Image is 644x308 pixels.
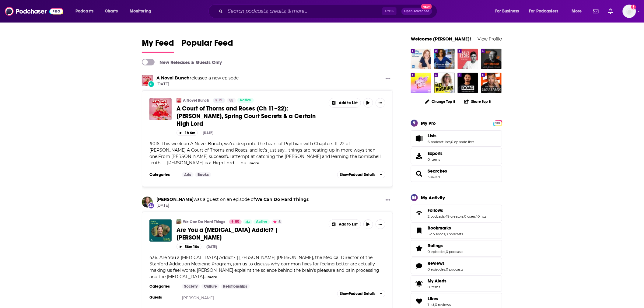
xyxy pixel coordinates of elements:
a: Show notifications dropdown [591,6,601,16]
span: , [464,214,464,219]
a: Podchaser - Follow, Share and Rate Podcasts [5,5,63,17]
span: New [421,4,432,9]
span: Logged in as hmill [623,5,636,18]
button: Open AdvancedNew [401,8,432,15]
span: Exports [428,151,443,156]
a: Ratings [413,244,425,253]
span: My Alerts [428,278,446,284]
a: New Releases & Guests Only [142,59,222,65]
button: more [250,161,259,166]
span: Add to List [339,222,358,227]
input: Search podcasts, credits, & more... [225,6,382,16]
a: Reviews [413,262,425,270]
span: Ratings [411,240,502,257]
span: , [450,140,451,144]
a: A Court of Thorns and Roses (Ch 11–22): [PERSON_NAME], Spring Court Secrets & a Certain High Lord [177,105,324,128]
button: ShowPodcast Details [337,290,385,297]
a: Show notifications dropdown [606,6,615,16]
span: , [445,214,445,219]
button: ShowPodcast Details [337,171,385,178]
img: Are You a Dopamine Addict? | Dr. Anna Lembke [149,219,172,242]
a: My Alerts [411,275,502,292]
img: The Bright Side [411,73,431,93]
img: The Diary Of A CEO with Steven Bartlett [458,73,478,93]
button: open menu [71,6,101,16]
span: , [445,267,446,271]
button: open menu [491,6,527,16]
a: 5 episodes [428,232,445,236]
button: Show More Button [383,75,393,83]
span: Open Advanced [404,10,429,13]
span: A Court of Thorns and Roses (Ch 11–22): [PERSON_NAME], Spring Court Secrets & a Certain High Lord [177,105,316,128]
button: Share Top 8 [464,96,492,107]
a: A Novel Bunch [177,98,181,103]
span: For Podcasters [529,7,558,16]
a: 0 podcasts [446,267,463,271]
button: Show More Button [383,197,393,204]
a: Popular Feed [181,38,233,53]
span: [DATE] [156,203,309,208]
button: more [208,275,217,280]
span: Follows [411,205,502,221]
a: We Can Do Hard Things [183,219,225,224]
a: We Can Do Hard Things [255,197,309,202]
a: Lists [413,134,425,143]
h3: Guests [149,295,177,300]
button: Show More Button [376,219,385,229]
a: 3 saved [428,175,440,179]
button: Show More Button [329,220,361,229]
img: Dr. Anna Lembke [142,197,153,208]
h3: was a guest on an episode of [156,197,309,202]
img: A Bit of Optimism [481,49,502,69]
a: Reviews [428,261,463,266]
span: Searches [428,168,447,174]
a: The Mel Robbins Podcast [434,73,455,93]
span: 80 [235,219,239,225]
div: Search podcasts, credits, & more... [214,4,443,18]
a: A Novel Bunch [156,75,190,81]
img: We Can Do Hard Things [177,219,181,224]
button: open menu [525,6,567,16]
h3: Categories [149,172,177,177]
span: Show Podcast Details [340,173,375,177]
h3: released a new episode [156,75,239,81]
a: A Novel Bunch [183,98,209,103]
a: Welcome [PERSON_NAME]! [411,36,471,42]
img: A Novel Bunch [142,75,153,86]
span: ... [204,274,207,279]
div: New Episode [148,81,155,87]
span: Lists [411,130,502,147]
button: open menu [125,6,159,16]
span: Lists [428,133,436,138]
span: 0 items [428,285,446,289]
button: 1h 6m [177,130,198,136]
button: open menu [567,6,590,16]
img: The School of Greatness [481,73,502,93]
button: Show More Button [376,98,385,108]
a: Are You a [MEDICAL_DATA] Addict? | [PERSON_NAME] [177,226,324,241]
a: Culture [201,284,219,289]
a: Active [254,219,270,224]
a: Lists [428,133,474,138]
div: [DATE] [203,131,213,135]
span: My Feed [142,38,174,52]
span: PRO [494,121,501,125]
div: My Pro [421,120,436,126]
a: 0 episode lists [451,140,474,144]
span: Follows [428,208,443,213]
span: Ctrl K [382,7,397,15]
a: Active [237,98,254,103]
a: View Profile [478,36,502,42]
span: Bookmarks [411,222,502,239]
div: My Activity [421,195,445,201]
a: Dr. Anna Lembke [156,197,194,202]
button: Change Top 8 [422,98,459,105]
a: 2 podcasts [428,214,445,219]
a: [PERSON_NAME] [182,296,214,300]
a: 10 lists [476,214,487,219]
button: 58m 10s [177,244,201,250]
